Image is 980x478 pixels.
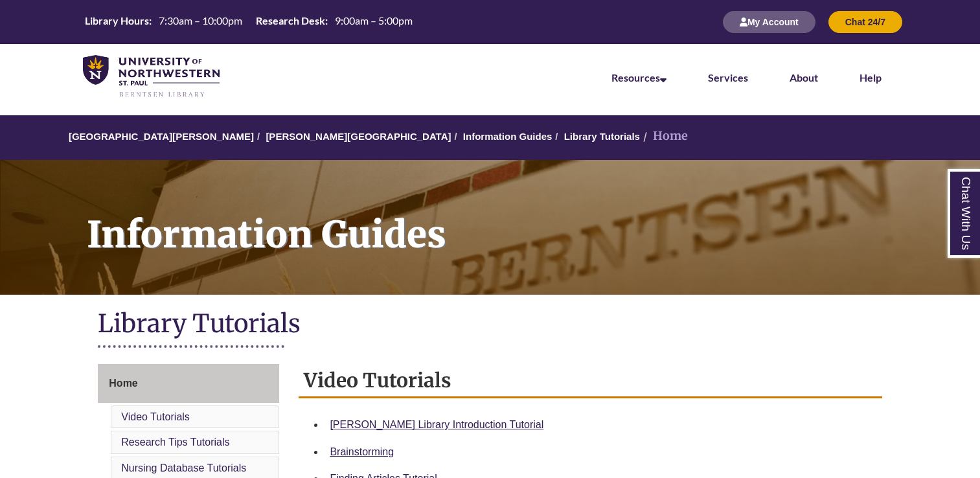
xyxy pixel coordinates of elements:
a: [PERSON_NAME][GEOGRAPHIC_DATA] [266,131,451,142]
a: Nursing Database Tutorials [121,462,246,473]
a: Services [708,71,748,84]
a: Video Tutorials [121,411,190,422]
a: Brainstorming [330,446,394,457]
span: 9:00am – 5:00pm [335,14,413,27]
a: Help [860,71,882,84]
th: Library Hours: [80,14,154,28]
a: Library Tutorials [564,131,640,142]
a: [PERSON_NAME] Library Introduction Tutorial [330,419,543,430]
th: Research Desk: [251,14,330,28]
a: About [790,71,818,84]
span: 7:30am – 10:00pm [159,14,242,27]
button: My Account [723,11,815,33]
h1: Library Tutorials [98,308,882,342]
button: Chat 24/7 [828,11,902,33]
span: Home [109,378,137,389]
a: Chat 24/7 [828,16,902,27]
img: UNWSP Library Logo [83,55,220,98]
a: Home [98,364,279,403]
a: My Account [723,16,815,27]
a: Research Tips Tutorials [121,437,229,448]
table: Hours Today [80,14,418,30]
li: Home [640,127,688,146]
a: Resources [611,71,667,84]
h1: Information Guides [73,160,980,278]
a: Hours Today [80,14,418,31]
h2: Video Tutorials [299,364,882,398]
a: Information Guides [463,131,553,142]
a: [GEOGRAPHIC_DATA][PERSON_NAME] [69,131,254,142]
